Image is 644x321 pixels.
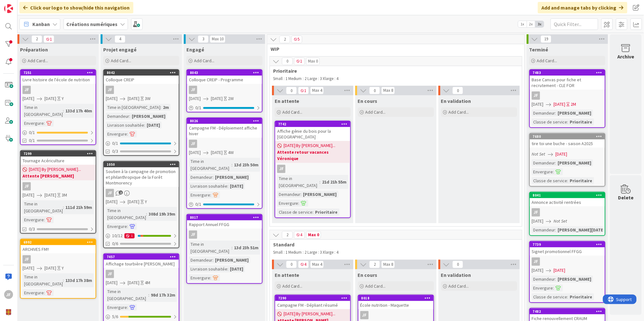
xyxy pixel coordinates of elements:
[186,46,204,53] span: Engagé
[275,295,350,309] div: 7290Campagne FM - Dépliant résumé
[278,122,350,126] div: 7742
[210,274,211,281] span: :
[532,177,567,184] div: Classe de service
[294,57,305,65] span: 1
[106,223,127,230] div: Envergure
[112,313,118,320] span: 5 / 6
[308,60,318,63] div: Max 0
[189,191,210,198] div: Envergure
[532,284,553,291] div: Envergure
[21,70,96,76] div: 7251
[551,18,598,30] input: Quick Filter...
[20,150,96,234] a: 7299Tournage Acériculture[DATE] By [PERSON_NAME]...Attente [PERSON_NAME]JF[DATE][DATE]3MTime in [...
[106,270,114,278] div: JF
[4,308,13,317] img: avatar
[187,231,262,239] div: JF
[320,178,321,185] span: :
[29,166,81,173] span: [DATE] By [PERSON_NAME]...
[532,276,555,283] div: Demandeur
[190,119,262,123] div: 8026
[275,121,350,141] div: 7742Affiche génie du bois pour la [GEOGRAPHIC_DATA]
[104,260,179,268] div: Affichage tourbière [PERSON_NAME]
[530,134,605,139] div: 7680
[21,245,96,253] div: ARCHIVES FM!!
[106,304,127,311] div: Envergure
[527,21,535,27] span: 2x
[23,182,31,191] div: JF
[103,46,137,53] span: Projet engagé
[361,296,433,300] div: 8018
[62,265,64,271] div: Y
[277,209,313,216] div: Classe de service
[21,76,96,84] div: Livre histoire de l'école de nutrition
[111,58,131,64] span: Add Card...
[541,35,552,43] span: 19
[186,117,263,209] a: 8026Campagne FM - Déploiement affiche hiverJF[DATE][DATE]4WTime in [GEOGRAPHIC_DATA]:13d 23h 50mD...
[189,241,231,255] div: Time in [GEOGRAPHIC_DATA]
[210,191,211,198] span: :
[64,107,94,114] div: 133d 17h 40m
[187,140,262,148] div: JF
[44,265,56,271] span: [DATE]
[227,183,228,190] span: :
[538,2,627,13] div: Add and manage tabs by clicking
[127,130,128,137] span: :
[366,109,386,115] span: Add Card...
[21,129,96,137] div: 0/1
[529,69,606,128] a: 7483Base Canvas pour fiche et recrutement - CLE FORJF[DATE][DATE]2MDemandeur:[PERSON_NAME]Classe ...
[449,283,469,289] span: Add Card...
[4,4,13,13] img: Visit kanbanzone.com
[228,95,234,102] div: 2W
[106,288,148,302] div: Time in [GEOGRAPHIC_DATA]
[23,192,34,198] span: [DATE]
[189,257,212,264] div: Demandeur
[198,35,209,43] span: 3
[232,161,260,168] div: 13d 23h 50m
[20,239,96,299] a: 6992ARCHIVES FM!!JF[DATE][DATE]YTime in [GEOGRAPHIC_DATA]:133d 17h 38mEnvergure:
[553,168,554,175] span: :
[554,267,566,274] span: [DATE]
[532,101,544,108] span: [DATE]
[189,149,201,156] span: [DATE]
[313,209,314,216] span: :
[187,215,262,229] div: 8017Rapport Annuel FFGG
[20,46,48,53] span: Préparation
[21,239,96,253] div: 6992ARCHIVES FM!!
[104,86,179,94] div: JF
[537,58,557,64] span: Add Card...
[530,70,605,76] div: 7483
[228,149,234,156] div: 4W
[530,70,605,90] div: 7483Base Canvas pour fiche et recrutement - CLE FOR
[532,110,555,117] div: Demandeur
[212,37,224,41] div: Max 10
[618,53,634,60] div: Archive
[21,182,96,191] div: JF
[63,277,64,284] span: :
[275,165,350,173] div: JF
[533,134,605,139] div: 7680
[359,295,433,309] div: 8018École nutrition - Maquette
[227,265,228,272] span: :
[127,304,128,311] span: :
[21,239,96,245] div: 6992
[20,69,96,145] a: 7251Livre histoire de l'école de nutritionJF[DATE][DATE]YTime in [GEOGRAPHIC_DATA]:133d 17h 40mEn...
[104,254,179,260] div: 7457
[127,223,128,230] span: :
[128,198,139,205] span: [DATE]
[107,255,179,259] div: 7457
[530,309,605,314] div: 7482
[530,192,605,198] div: 8041
[211,95,223,102] span: [DATE]
[555,226,556,233] span: :
[530,139,605,148] div: tire toi une buche - saison A2025
[535,21,544,27] span: 3x
[567,118,568,125] span: :
[186,69,263,112] a: 8043Colloque CREIP - ProgrammeJF[DATE][DATE]2W0/1
[530,91,605,100] div: JF
[23,120,44,127] div: Envergure
[194,58,214,64] span: Add Card...
[29,137,35,144] span: 0/1
[104,254,179,268] div: 7457Affichage tourbière [PERSON_NAME]
[32,20,50,28] span: Kanban
[161,104,171,111] div: 2m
